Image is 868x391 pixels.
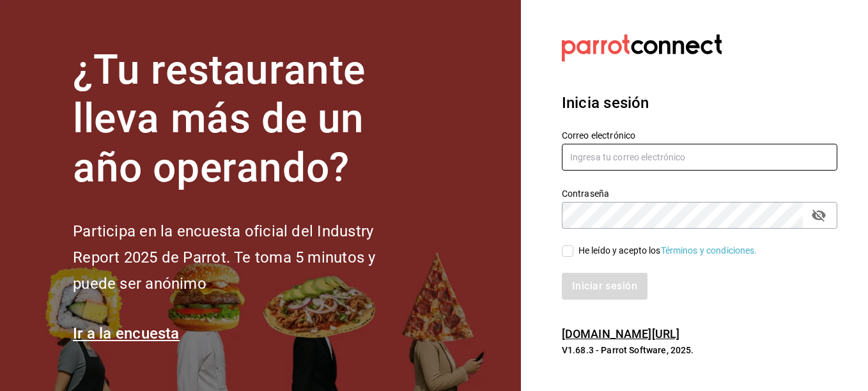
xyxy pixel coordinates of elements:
input: Ingresa tu correo electrónico [562,144,837,171]
a: Términos y condiciones. [661,245,757,256]
label: Contraseña [562,188,837,197]
button: passwordField [808,204,830,226]
div: He leído y acepto los [578,244,757,257]
h3: Inicia sesión [562,91,837,114]
h2: Participa en la encuesta oficial del Industry Report 2025 de Parrot. Te toma 5 minutos y puede se... [73,218,418,296]
h1: ¿Tu restaurante lleva más de un año operando? [73,46,418,193]
a: [DOMAIN_NAME][URL] [562,327,679,341]
p: V1.68.3 - Parrot Software, 2025. [562,344,837,356]
a: Ir a la encuesta [73,325,180,342]
label: Correo electrónico [562,130,837,139]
